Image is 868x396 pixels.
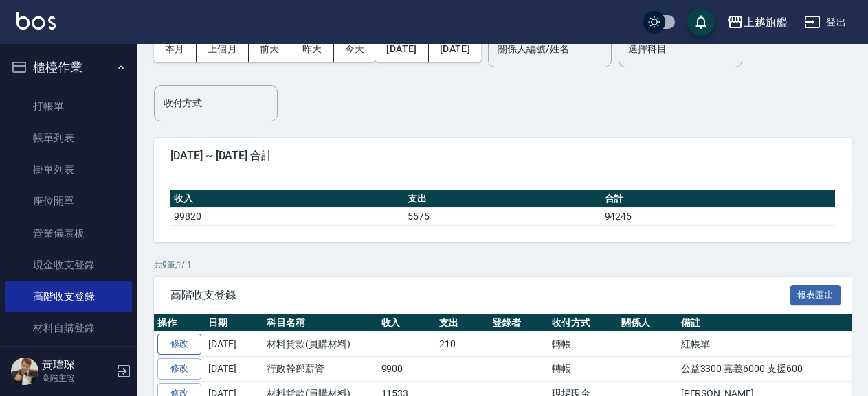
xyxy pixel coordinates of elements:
[157,334,201,355] a: 修改
[436,332,489,357] td: 210
[16,12,56,30] img: Logo
[548,332,618,357] td: 轉帳
[601,190,835,208] th: 合計
[5,345,132,376] a: 每日結帳
[197,36,249,62] button: 上個月
[170,207,404,225] td: 99820
[489,314,548,332] th: 登錄者
[154,314,205,332] th: 操作
[170,149,835,163] span: [DATE] ~ [DATE] 合計
[790,288,841,301] a: 報表匯出
[429,36,481,62] button: [DATE]
[378,314,436,332] th: 收入
[157,358,201,380] a: 修改
[5,154,132,185] a: 掛單列表
[5,185,132,217] a: 座位開單
[744,14,788,31] div: 上越旗艦
[11,358,38,385] img: Person
[205,314,263,332] th: 日期
[5,281,132,312] a: 高階收支登錄
[618,314,678,332] th: 關係人
[5,218,132,249] a: 營業儀表板
[170,288,790,302] span: 高階收支登錄
[601,207,835,225] td: 94245
[5,91,132,122] a: 打帳單
[378,357,436,382] td: 9900
[404,190,601,208] th: 支出
[291,36,334,62] button: 昨天
[263,332,378,357] td: 材料貨款(員購材料)
[436,314,489,332] th: 支出
[42,372,112,384] p: 高階主管
[799,10,852,35] button: 登出
[5,122,132,154] a: 帳單列表
[154,36,197,62] button: 本月
[205,357,263,382] td: [DATE]
[548,357,618,382] td: 轉帳
[263,314,378,332] th: 科目名稱
[548,314,618,332] th: 收付方式
[42,358,112,372] h5: 黃瑋琛
[263,357,378,382] td: 行政幹部薪資
[334,36,376,62] button: 今天
[5,249,132,281] a: 現金收支登錄
[154,259,852,271] p: 共 9 筆, 1 / 1
[722,8,793,36] button: 上越旗艦
[375,36,428,62] button: [DATE]
[404,207,601,225] td: 5575
[687,8,715,36] button: save
[790,285,841,306] button: 報表匯出
[205,332,263,357] td: [DATE]
[170,190,404,208] th: 收入
[5,49,132,85] button: 櫃檯作業
[5,312,132,344] a: 材料自購登錄
[249,36,291,62] button: 前天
